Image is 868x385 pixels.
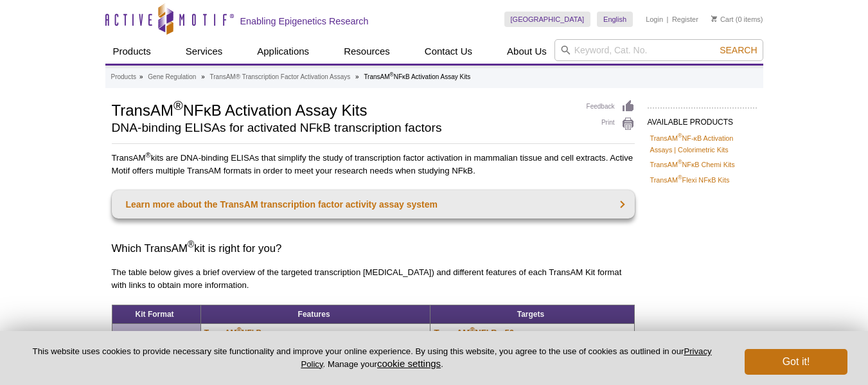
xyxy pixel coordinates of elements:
[112,152,635,177] p: TransAM kits are DNA-binding ELISAs that simplify the study of transcription factor activation in...
[678,159,682,166] sup: ®
[210,71,351,83] a: TransAM® Transcription Factor Activation Assays
[554,39,763,61] input: Keyword, Cat. No.
[597,12,633,27] a: English
[21,346,723,370] p: This website uses cookies to provide necessary site functionality and improve your online experie...
[587,100,635,114] a: Feedback
[434,328,514,337] a: TransAM®NFkB p50
[111,71,136,83] a: Products
[112,100,574,119] h1: TransAM NFκB Activation Assay Kits
[112,241,635,256] h3: Which TransAM kit is right for you?
[711,15,734,24] a: Cart
[148,71,196,83] a: Gene Regulation
[678,132,682,139] sup: ®
[136,310,174,319] strong: Kit Format
[470,326,475,334] sup: ®
[240,15,369,27] h2: Enabling Epigenetics Research
[648,107,757,130] h2: AVAILABLE PRODUCTS
[355,73,359,80] li: »
[667,12,669,27] li: |
[105,39,159,64] a: Products
[364,73,470,80] li: TransAM NFκB Activation Assay Kits
[646,15,663,24] a: Login
[377,358,441,369] button: cookie settings
[201,73,205,80] li: »
[650,174,730,186] a: TransAM®Flexi NFκB Kits
[504,12,591,27] a: [GEOGRAPHIC_DATA]
[112,190,635,219] a: Learn more about the TransAM transcription factor activity assay system
[587,117,635,131] a: Print
[434,328,514,337] u: TransAM NFkB p50
[301,346,711,368] a: Privacy Policy
[711,12,763,27] li: (0 items)
[711,15,717,22] img: Your Cart
[188,240,194,250] sup: ®
[745,349,847,375] button: Got it!
[672,15,698,24] a: Register
[173,98,183,112] sup: ®
[499,39,554,64] a: About Us
[417,39,480,64] a: Contact Us
[678,174,682,181] sup: ®
[249,39,317,64] a: Applications
[716,44,761,56] button: Search
[336,39,398,64] a: Resources
[517,310,544,319] strong: Targets
[650,159,735,170] a: TransAM®NFκB Chemi Kits
[204,328,261,337] u: TransAM NFkB
[139,73,143,80] li: »
[146,151,151,159] sup: ®
[298,310,330,319] strong: Features
[112,122,574,134] h2: DNA-binding ELISAs for activated NFkB transcription factors
[178,39,231,64] a: Services
[720,45,757,55] span: Search
[650,132,754,156] a: TransAM®NF-κB Activation Assays | Colorimetric Kits
[236,327,241,334] sup: ®
[112,266,635,292] p: The table below gives a brief overview of the targeted transcription [MEDICAL_DATA]) and differen...
[390,71,394,78] sup: ®
[204,327,261,339] a: TransAM®NFkB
